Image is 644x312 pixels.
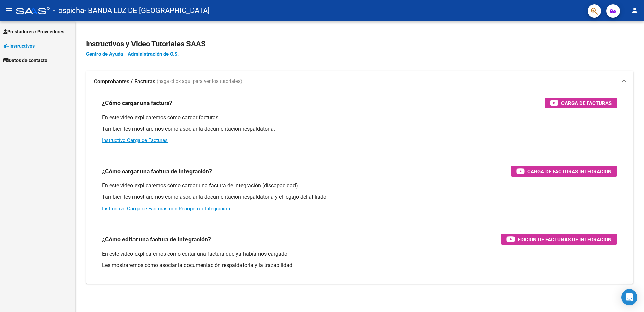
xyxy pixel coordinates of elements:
[527,167,612,176] span: Carga de Facturas Integración
[86,51,179,57] a: Centro de Ayuda - Administración de O.S.
[501,234,617,245] button: Edición de Facturas de integración
[84,3,210,18] span: - BANDA LUZ DE [GEOGRAPHIC_DATA]
[102,193,617,201] p: También les mostraremos cómo asociar la documentación respaldatoria y el legajo del afiliado.
[545,98,617,108] button: Carga de Facturas
[511,166,617,177] button: Carga de Facturas Integración
[53,3,84,18] span: - ospicha
[86,92,633,284] div: Comprobantes / Facturas (haga click aquí para ver los tutoriales)
[621,289,637,305] div: Open Intercom Messenger
[102,167,212,176] h3: ¿Cómo cargar una factura de integración?
[102,182,617,189] p: En este video explicaremos cómo cargar una factura de integración (discapacidad).
[102,125,617,133] p: También les mostraremos cómo asociar la documentación respaldatoria.
[102,114,617,121] p: En este video explicaremos cómo cargar facturas.
[102,137,168,143] a: Instructivo Carga de Facturas
[102,98,172,108] h3: ¿Cómo cargar una factura?
[102,262,617,269] p: Les mostraremos cómo asociar la documentación respaldatoria y la trazabilidad.
[94,78,155,85] strong: Comprobantes / Facturas
[3,57,47,64] span: Datos de contacto
[5,6,13,14] mat-icon: menu
[86,38,633,50] h2: Instructivos y Video Tutoriales SAAS
[102,235,211,244] h3: ¿Cómo editar una factura de integración?
[631,6,639,14] mat-icon: person
[518,235,612,244] span: Edición de Facturas de integración
[102,206,230,212] a: Instructivo Carga de Facturas con Recupero x Integración
[157,78,242,85] span: (haga click aquí para ver los tutoriales)
[86,71,633,92] mat-expansion-panel-header: Comprobantes / Facturas (haga click aquí para ver los tutoriales)
[102,250,617,258] p: En este video explicaremos cómo editar una factura que ya habíamos cargado.
[3,28,64,35] span: Prestadores / Proveedores
[3,42,35,50] span: Instructivos
[561,99,612,107] span: Carga de Facturas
